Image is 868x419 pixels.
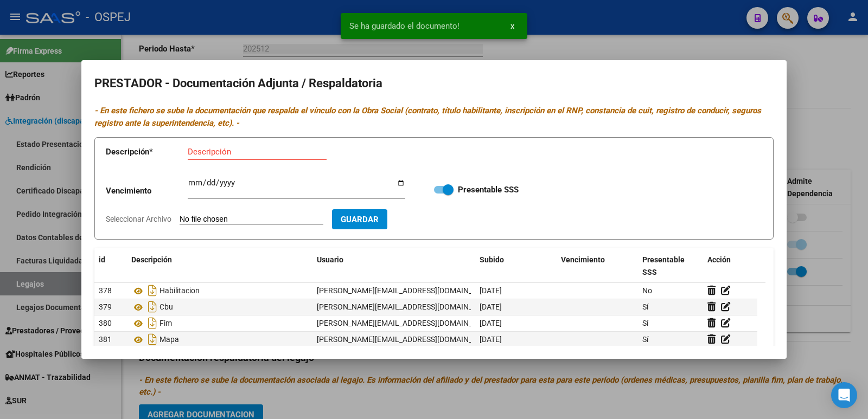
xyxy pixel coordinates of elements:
span: Descripción [131,255,172,264]
p: Descripción [106,146,188,158]
span: 378 [99,286,112,295]
i: Descargar documento [145,282,159,299]
datatable-header-cell: Acción [703,248,757,284]
span: Presentable SSS [642,255,685,276]
span: Sí [642,335,648,344]
datatable-header-cell: Usuario [312,248,475,284]
span: Sí [642,319,648,327]
i: Descargar documento [145,331,159,348]
span: 381 [99,335,112,344]
datatable-header-cell: Subido [475,248,557,284]
datatable-header-cell: id [94,248,127,284]
i: Descargar documento [145,298,159,315]
span: [DATE] [480,335,502,344]
span: Sí [642,302,648,311]
span: Usuario [317,255,343,264]
datatable-header-cell: Descripción [127,248,312,284]
span: [PERSON_NAME][EMAIL_ADDRESS][DOMAIN_NAME] - [PERSON_NAME] [317,286,559,295]
button: x [502,16,523,36]
span: [DATE] [480,319,502,327]
span: No [642,286,652,295]
h2: PRESTADOR - Documentación Adjunta / Respaldatoria [94,73,774,94]
span: [PERSON_NAME][EMAIL_ADDRESS][DOMAIN_NAME] - [PERSON_NAME] [317,302,559,311]
span: Subido [480,255,504,264]
span: Fim [159,319,172,328]
span: 379 [99,302,112,311]
span: id [99,255,105,264]
strong: Presentable SSS [458,185,519,195]
i: - En este fichero se sube la documentación que respalda el vínculo con la Obra Social (contrato, ... [94,106,761,128]
button: Guardar [332,209,387,229]
span: Seleccionar Archivo [106,215,171,223]
span: Vencimiento [561,255,605,264]
span: [DATE] [480,302,502,311]
span: Acción [707,255,731,264]
span: Cbu [159,303,173,312]
span: Guardar [341,215,379,224]
span: x [510,21,514,31]
datatable-header-cell: Presentable SSS [638,248,703,284]
span: [PERSON_NAME][EMAIL_ADDRESS][DOMAIN_NAME] - [PERSON_NAME] [317,319,559,327]
i: Descargar documento [145,314,159,332]
span: Mapa [159,336,179,344]
datatable-header-cell: Vencimiento [557,248,638,284]
span: [PERSON_NAME][EMAIL_ADDRESS][DOMAIN_NAME] - [PERSON_NAME] [317,335,559,344]
div: Open Intercom Messenger [831,382,857,408]
p: Vencimiento [106,185,188,197]
span: 380 [99,319,112,327]
span: Habilitacion [159,287,200,295]
span: [DATE] [480,286,502,295]
span: Se ha guardado el documento! [349,21,459,31]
